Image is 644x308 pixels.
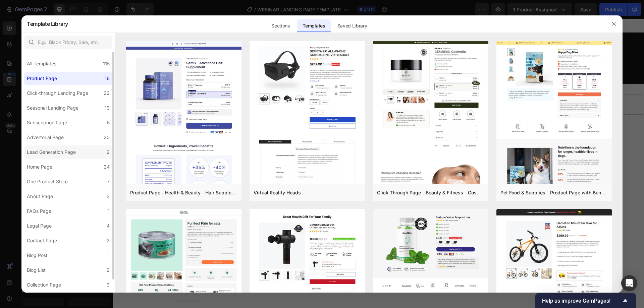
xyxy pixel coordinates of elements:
[27,15,68,33] h2: Template Library
[27,222,52,230] div: Legal Page
[108,207,110,215] div: 1
[105,104,110,112] div: 19
[27,133,64,141] div: Advertorial Page
[500,189,608,197] div: Pet Food & Supplies - Product Page with Bundle
[107,222,110,230] div: 4
[105,74,110,82] div: 16
[65,29,362,51] p: 🚨 First-Ever 5 in 1 Attendee Bundle — Limited Time Only!
[297,19,330,33] div: Templates
[190,139,236,145] span: inspired by CRO experts
[27,163,52,171] div: Home Page
[377,189,484,197] div: Click-Through Page - Beauty & Fitness - Cosmetic
[107,178,110,186] div: 7
[290,139,340,145] span: then drag & drop elements
[103,60,110,68] div: 115
[27,119,67,127] div: Subscription Page
[193,131,234,138] div: Choose templates
[107,192,110,200] div: 3
[27,281,61,289] div: Collection Page
[27,207,51,215] div: FAQs Page
[27,266,46,274] div: Blog List
[332,19,373,33] div: Saved Library
[107,148,110,156] div: 2
[107,266,110,274] div: 2
[245,139,281,145] span: from URL or image
[295,131,336,138] div: Add blank section
[250,116,281,123] span: Add section
[27,178,68,186] div: One Product Store
[104,89,110,97] div: 22
[24,36,112,49] input: E.g.: Black Friday, Sale, etc.
[621,275,637,291] div: Open Intercom Messenger
[104,133,110,141] div: 20
[27,104,78,112] div: Seasonal Landing Page
[107,237,110,245] div: 2
[384,28,459,50] div: Get it here!
[542,297,629,305] button: Show survey - Help us improve GemPages!
[130,189,237,197] div: Product Page - Health & Beauty - Hair Supplement
[108,251,110,259] div: 1
[107,119,110,127] div: 5
[27,148,76,156] div: Lead Generation Page
[27,192,53,200] div: About Page
[27,89,88,97] div: Click-through Landing Page
[252,83,287,88] div: Drop element here
[368,24,467,54] button: Get it here!
[254,189,301,197] div: Virtual Reality Heads
[246,131,281,138] div: Generate layout
[104,163,110,171] div: 24
[107,281,110,289] div: 3
[542,298,621,304] span: Help us improve GemPages!
[266,19,295,33] div: Sections
[27,237,57,245] div: Contact Page
[27,60,56,68] div: All Templates
[27,251,48,259] div: Blog Post
[27,74,57,82] div: Product Page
